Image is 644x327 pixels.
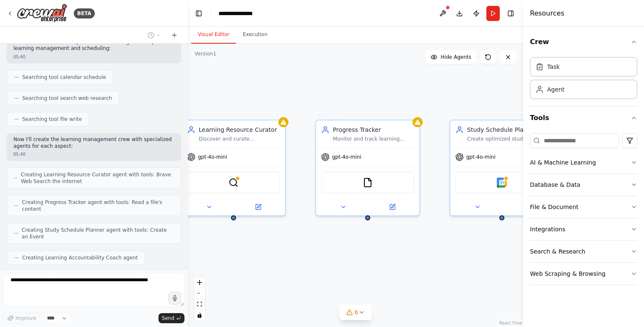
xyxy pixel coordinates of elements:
[530,174,637,196] button: Database & Data
[530,263,637,285] button: Web Scraping & Browsing
[13,54,174,60] div: 05:40
[530,247,585,256] div: Search & Research
[467,136,548,142] div: Create optimized study schedules for {subject} that fit the user's {available_time} and {learning...
[199,126,280,134] div: Learning Resource Curator
[530,203,579,211] div: File & Document
[22,95,112,102] span: Searching tool search web research
[332,154,361,160] span: gpt-4o-mini
[13,39,174,52] p: Let me search for more specific tools that might be helpful for learning management and scheduling:
[530,106,637,130] button: Tools
[229,178,239,188] img: BraveSearchTool
[466,154,496,160] span: gpt-4o-mini
[530,152,637,173] button: AI & Machine Learning
[194,310,205,321] button: toggle interactivity
[234,202,282,212] button: Open in side panel
[162,315,174,322] span: Send
[340,305,372,320] button: 6
[168,30,181,40] button: Start a new chat
[530,196,637,218] button: File & Document
[530,181,580,189] div: Database & Data
[17,4,67,23] img: Logo
[22,199,174,212] span: Creating Progress Tracker agent with tools: Read a file's content
[13,151,174,157] div: 05:40
[199,136,280,142] div: Discover and curate personalized learning resources for {subject} based on the user's {learning_l...
[181,120,286,216] div: Learning Resource CuratorDiscover and curate personalized learning resources for {subject} based ...
[169,292,181,304] button: Click to speak your automation idea
[547,85,564,94] div: Agent
[530,130,637,292] div: Tools
[530,225,565,233] div: Integrations
[194,299,205,310] button: fit view
[194,277,205,321] div: React Flow controls
[198,154,227,160] span: gpt-4o-mini
[355,308,358,317] span: 6
[191,26,236,44] button: Visual Editor
[333,126,414,134] div: Progress Tracker
[144,30,164,40] button: Switch to previous chat
[16,315,36,322] span: Improve
[530,158,596,167] div: AI & Machine Learning
[530,30,637,54] button: Crew
[22,116,82,123] span: Searching tool file write
[158,313,184,323] button: Send
[333,136,414,142] div: Monitor and track learning progress across {subject} by maintaining detailed records of completed...
[547,63,560,71] div: Task
[315,120,420,216] div: Progress TrackerMonitor and track learning progress across {subject} by maintaining detailed reco...
[441,54,471,60] span: Hide Agents
[74,8,95,18] div: BETA
[530,218,637,240] button: Integrations
[497,178,507,188] img: Google Calendar
[194,277,205,288] button: zoom in
[369,202,416,212] button: Open in side panel
[530,269,605,278] div: Web Scraping & Browsing
[467,126,548,134] div: Study Schedule Planner
[194,288,205,299] button: zoom out
[193,8,205,19] button: Hide left sidebar
[530,241,637,262] button: Search & Research
[195,50,216,57] div: Version 1
[22,74,106,81] span: Searching tool calendar schedule
[426,50,476,64] button: Hide Agents
[499,321,522,325] a: React Flow attribution
[503,202,550,212] button: Open in side panel
[218,9,259,18] nav: breadcrumb
[13,136,174,149] p: Now I'll create the learning management crew with specialized agents for each aspect:
[3,313,40,324] button: Improve
[22,227,174,240] span: Creating Study Schedule Planner agent with tools: Create an Event
[236,26,274,44] button: Execution
[530,54,637,106] div: Crew
[363,178,373,188] img: FileReadTool
[21,171,174,185] span: Creating Learning Resource Curator agent with tools: Brave Web Search the internet
[530,8,564,18] h4: Resources
[449,120,554,216] div: Study Schedule PlannerCreate optimized study schedules for {subject} that fit the user's {availab...
[22,254,138,261] span: Creating Learning Accountability Coach agent
[505,8,517,19] button: Hide right sidebar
